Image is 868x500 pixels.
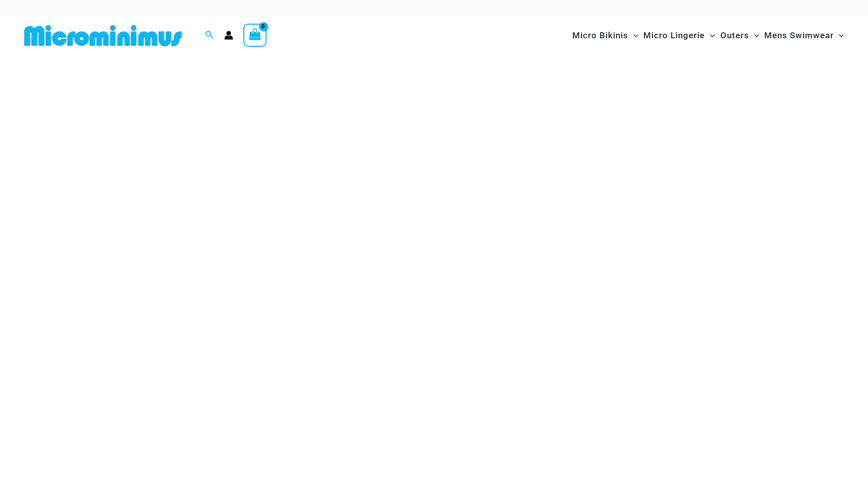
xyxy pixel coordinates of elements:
[205,29,214,42] a: Search icon link
[749,23,759,48] span: Menu Toggle
[243,24,266,47] a: View Shopping Cart, empty
[20,24,186,47] img: MM SHOP LOGO FLAT
[764,23,834,48] span: Mens Swimwear
[762,20,846,51] a: Mens SwimwearMenu ToggleMenu Toggle
[570,20,641,51] a: Micro BikinisMenu ToggleMenu Toggle
[224,31,233,40] a: Account icon link
[641,20,717,51] a: Micro LingerieMenu ToggleMenu Toggle
[628,23,638,48] span: Menu Toggle
[705,23,715,48] span: Menu Toggle
[568,19,848,52] nav: Site Navigation
[572,23,628,48] span: Micro Bikinis
[643,23,705,48] span: Micro Lingerie
[718,20,762,51] a: OutersMenu ToggleMenu Toggle
[720,23,749,48] span: Outers
[834,23,844,48] span: Menu Toggle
